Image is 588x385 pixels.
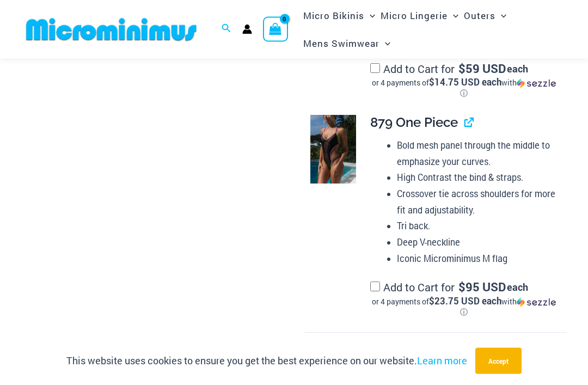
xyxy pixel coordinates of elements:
span: Micro Lingerie [381,2,448,29]
span: Menu Toggle [495,2,506,29]
li: High Contrast the bind & straps. [397,170,558,186]
div: or 4 payments of with [370,78,558,99]
a: Account icon link [242,25,252,34]
a: Mens SwimwearMenu ToggleMenu Toggle [301,29,393,57]
span: $ [458,279,465,295]
div: or 4 payments of$14.75 USD eachwithSezzle Click to learn more about Sezzle [370,78,558,99]
li: Crossover tie across shoulders for more fit and adjustability. [397,186,558,218]
span: Menu Toggle [448,2,458,29]
label: Add to Cart for [370,280,558,318]
a: Micro LingerieMenu ToggleMenu Toggle [378,2,461,29]
span: Outers [464,2,495,29]
button: Accept [475,348,522,374]
div: or 4 payments of with [370,297,558,318]
div: or 4 payments of$23.75 USD eachwithSezzle Click to learn more about Sezzle [370,297,558,318]
a: Search icon link [222,22,231,36]
p: This website uses cookies to ensure you get the best experience on our website. [66,353,467,369]
li: Iconic Microminimus M flag [397,251,558,267]
span: each [507,64,528,75]
a: OutersMenu ToggleMenu Toggle [461,2,509,29]
span: 879 One Piece [370,115,458,131]
li: Bold mesh panel through the middle to emphasize your curves. [397,138,558,170]
img: Reckless Neon Crush Black Neon 879 One Piece [310,115,356,184]
span: Menu Toggle [379,29,390,57]
span: 95 USD [458,282,506,293]
span: Micro Bikinis [303,2,364,29]
span: 59 USD [458,64,506,75]
a: Learn more [417,354,467,367]
li: Deep V-neckline [397,235,558,251]
a: View Shopping Cart, empty [263,17,288,42]
span: $23.75 USD each [429,295,501,308]
span: each [507,282,528,293]
span: $14.75 USD each [429,76,501,89]
input: Add to Cart for$59 USD eachor 4 payments of$14.75 USD eachwithSezzle Click to learn more about Se... [370,64,380,74]
a: Micro BikinisMenu ToggleMenu Toggle [301,2,378,29]
img: Sezzle [517,298,556,308]
span: Menu Toggle [364,2,375,29]
span: $ [458,61,465,77]
label: Add to Cart for [370,62,558,100]
img: Sezzle [517,79,556,89]
li: Tri back. [397,218,558,235]
img: MM SHOP LOGO FLAT [22,17,201,42]
input: Add to Cart for$95 USD eachor 4 payments of$23.75 USD eachwithSezzle Click to learn more about Se... [370,282,380,292]
span: Mens Swimwear [303,29,379,57]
